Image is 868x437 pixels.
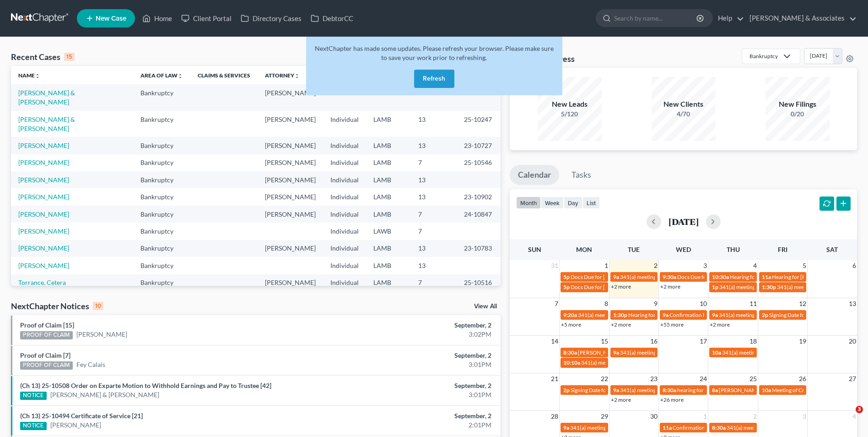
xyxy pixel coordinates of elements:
[550,336,559,347] span: 14
[762,311,768,318] span: 2p
[848,298,857,309] span: 13
[653,260,658,271] span: 2
[457,154,501,171] td: 25-10546
[411,137,457,154] td: 13
[411,171,457,188] td: 13
[457,274,501,291] td: 25-10516
[652,109,716,119] div: 4/70
[663,424,672,431] span: 11a
[611,283,631,290] a: +2 more
[18,193,69,201] a: [PERSON_NAME]
[745,10,857,27] a: [PERSON_NAME] & Associates
[582,197,600,209] button: list
[18,210,69,218] a: [PERSON_NAME]
[18,142,69,149] a: [PERSON_NAME]
[554,298,559,309] span: 7
[340,390,491,399] div: 3:01PM
[837,406,859,428] iframe: Intercom live chat
[366,137,411,154] td: LAMB
[366,206,411,223] td: LAMB
[848,336,857,347] span: 20
[660,283,680,290] a: +2 more
[133,206,190,223] td: Bankruptcy
[762,387,771,393] span: 10a
[411,188,457,205] td: 13
[749,336,758,347] span: 18
[265,72,300,79] a: Attorneyunfold_more
[663,311,669,318] span: 9a
[669,311,773,318] span: Confirmation hearing for [PERSON_NAME]
[571,284,646,290] span: Docs Due for [PERSON_NAME]
[673,424,776,431] span: Confirmation hearing for [PERSON_NAME]
[138,10,177,27] a: Home
[699,298,708,309] span: 10
[719,387,786,393] span: [PERSON_NAME] - Criminal
[677,387,748,393] span: hearing for [PERSON_NAME]
[258,171,323,188] td: [PERSON_NAME]
[133,223,190,240] td: Bankruptcy
[712,311,718,318] span: 9a
[96,15,126,22] span: New Case
[340,360,491,369] div: 3:01PM
[538,99,602,109] div: New Leads
[727,246,740,253] span: Thu
[18,158,69,166] a: [PERSON_NAME]
[414,70,454,88] button: Refresh
[550,411,559,422] span: 28
[561,321,581,328] a: +5 more
[18,176,69,184] a: [PERSON_NAME]
[563,349,577,356] span: 8:30a
[762,273,771,280] span: 11a
[604,298,609,309] span: 8
[848,373,857,384] span: 27
[50,421,101,430] a: [PERSON_NAME]
[852,260,857,271] span: 6
[366,111,411,137] td: LAMB
[323,154,366,171] td: Individual
[76,330,127,339] a: [PERSON_NAME]
[727,424,815,431] span: 341(a) meeting for [PERSON_NAME]
[236,10,306,27] a: Directory Cases
[20,382,271,389] a: (Ch 13) 25-10508 Order on Exparte Motion to Withhold Earnings and Pay to Trustee [42]
[766,109,830,119] div: 0/20
[778,246,787,253] span: Fri
[730,273,801,280] span: Hearing for [PERSON_NAME]
[620,349,708,356] span: 341(a) meeting for [PERSON_NAME]
[712,349,721,356] span: 10a
[749,52,778,60] div: Bankruptcy
[323,274,366,291] td: Individual
[798,298,807,309] span: 12
[649,336,658,347] span: 16
[340,411,491,421] div: September, 2
[628,246,640,253] span: Tue
[457,137,501,154] td: 23-10727
[712,273,729,280] span: 10:30a
[663,273,676,280] span: 9:30a
[576,246,592,253] span: Mon
[340,351,491,360] div: September, 2
[620,273,708,280] span: 341(a) meeting for [PERSON_NAME]
[18,279,66,286] a: Torrance, Cetera
[550,373,559,384] span: 21
[20,392,47,400] div: NOTICE
[411,274,457,291] td: 7
[578,311,666,318] span: 341(a) meeting for [PERSON_NAME]
[366,240,411,257] td: LAMB
[411,206,457,223] td: 7
[660,396,684,403] a: +26 more
[713,10,744,27] a: Help
[133,257,190,274] td: Bankruptcy
[563,273,570,280] span: 5p
[140,72,183,79] a: Area of Lawunfold_more
[340,381,491,390] div: September, 2
[366,223,411,240] td: LAWB
[578,349,621,356] span: [PERSON_NAME]
[652,99,716,109] div: New Clients
[366,188,411,205] td: LAMB
[178,73,183,79] i: unfold_more
[18,244,69,252] a: [PERSON_NAME]
[702,411,708,422] span: 1
[306,10,358,27] a: DebtorCC
[620,387,708,393] span: 341(a) meeting for [PERSON_NAME]
[564,197,582,209] button: day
